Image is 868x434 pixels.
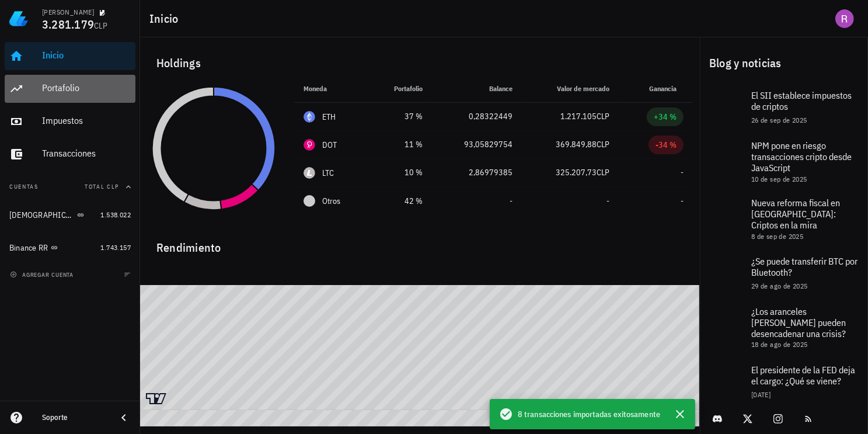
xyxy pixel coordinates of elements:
[597,139,609,150] span: CLP
[147,229,693,257] div: Rendimiento
[700,82,868,133] a: El SII establece impuestos de criptos 26 de sep de 2025
[322,195,340,207] span: Otros
[835,9,854,28] div: avatar
[432,75,522,103] th: Balance
[5,42,135,70] a: Inicio
[751,175,807,183] span: 10 de sep de 2025
[147,44,693,82] div: Holdings
[751,116,807,124] span: 26 de sep de 2025
[441,110,513,123] div: 0,28322449
[606,196,609,206] span: -
[597,111,609,121] span: CLP
[681,167,684,178] span: -
[42,413,107,422] div: Soporte
[42,148,131,159] div: Transacciones
[751,89,852,112] span: El SII establece impuestos de criptos
[378,166,422,179] div: 10 %
[751,305,846,339] span: ¿Los aranceles [PERSON_NAME] pueden desencadenar una crisis?
[378,138,422,151] div: 11 %
[751,232,803,241] span: 8 de sep de 2025
[322,139,337,151] div: DOT
[5,173,135,201] button: CuentasTotal CLP
[751,197,840,231] span: Nueva reforma fiscal en [GEOGRAPHIC_DATA]: Criptos en la mira
[5,75,135,103] a: Portafolio
[42,115,131,126] div: Impuestos
[700,299,868,356] a: ¿Los aranceles [PERSON_NAME] pueden desencadenar una crisis? 18 de ago de 2025
[9,210,75,220] div: [DEMOGRAPHIC_DATA] RR
[12,271,74,279] span: agregar cuenta
[5,107,135,136] a: Impuestos
[294,75,368,103] th: Moneda
[9,9,28,28] img: LedgiFi
[5,201,135,229] a: [DEMOGRAPHIC_DATA] RR 1.538.022
[378,195,422,207] div: 42 %
[42,50,131,61] div: Inicio
[654,111,677,123] div: +34 %
[149,9,183,28] h1: Inicio
[700,248,868,299] a: ¿Se puede transferir BTC por Bluetooth? 29 de ago de 2025
[700,44,868,82] div: Blog y noticias
[700,190,868,248] a: Nueva reforma fiscal en [GEOGRAPHIC_DATA]: Criptos en la mira 8 de sep de 2025
[681,196,684,206] span: -
[556,139,597,150] span: 369.849,88
[700,356,868,408] a: El presidente de la FED deja el cargo: ¿Qué se viene? [DATE]
[322,167,334,179] div: LTC
[9,243,48,253] div: Binance RR
[441,138,513,151] div: 93,05829754
[700,133,868,190] a: NPM pone en riesgo transacciones cripto desde JavaScript 10 de sep de 2025
[7,269,79,280] button: agregar cuenta
[597,167,609,178] span: CLP
[42,8,94,17] div: [PERSON_NAME]
[560,111,597,121] span: 1.217.105
[304,167,315,179] div: LTC-icon
[751,255,857,278] span: ¿Se puede transferir BTC por Bluetooth?
[751,390,771,399] span: [DATE]
[510,196,513,206] span: -
[556,167,597,178] span: 325.207,73
[656,139,677,151] div: -34 %
[85,183,119,190] span: Total CLP
[100,210,131,219] span: 1.538.022
[378,110,422,123] div: 37 %
[42,82,131,93] div: Portafolio
[304,139,315,151] div: DOT-icon
[42,16,94,32] span: 3.281.179
[368,75,431,103] th: Portafolio
[5,140,135,168] a: Transacciones
[751,340,808,349] span: 18 de ago de 2025
[522,75,619,103] th: Valor de mercado
[649,84,684,93] span: Ganancia
[5,234,135,262] a: Binance RR 1.743.157
[146,393,166,404] a: Charting by TradingView
[751,282,808,290] span: 29 de ago de 2025
[751,140,852,173] span: NPM pone en riesgo transacciones cripto desde JavaScript
[304,111,315,123] div: ETH-icon
[322,111,336,123] div: ETH
[751,364,855,387] span: El presidente de la FED deja el cargo: ¿Qué se viene?
[100,243,131,252] span: 1.743.157
[94,20,107,31] span: CLP
[518,408,660,421] span: 8 transacciones importadas exitosamente
[441,166,513,179] div: 2,86979385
